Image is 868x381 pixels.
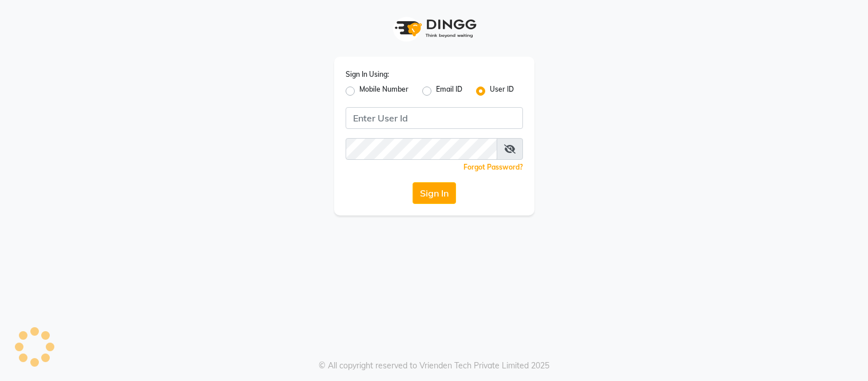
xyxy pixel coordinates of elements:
[490,84,514,98] label: User ID
[463,163,523,171] a: Forgot Password?
[359,84,409,98] label: Mobile Number
[436,84,462,98] label: Email ID
[346,107,523,129] input: Username
[413,182,456,204] button: Sign In
[346,138,497,160] input: Username
[346,69,389,80] label: Sign In Using:
[389,11,480,45] img: logo1.svg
